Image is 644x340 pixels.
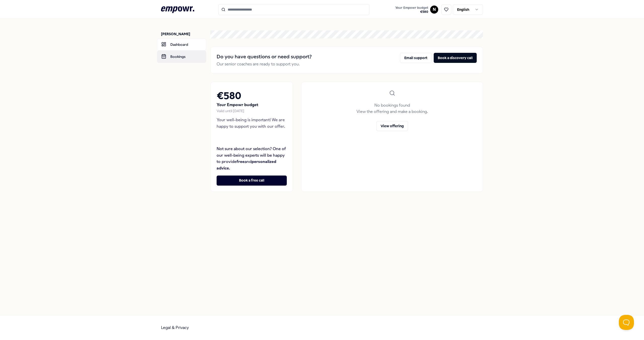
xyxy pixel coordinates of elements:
[217,88,287,104] h2: € 580
[218,4,369,15] input: Search for products, categories or subcategories
[393,4,430,15] a: Your Empowr budget€580
[236,159,245,164] strong: free
[376,121,408,131] button: View offering
[434,53,477,63] button: Book a discovery call
[161,325,189,330] a: Legal & Privacy
[217,61,312,67] p: Our senior coaches are ready to support you.
[217,117,287,130] p: Your well-being is important! We are happy to support you with our offer.
[395,10,428,14] span: € 580
[394,5,429,15] button: Your Empowr budget€580
[157,51,206,63] a: Bookings
[430,6,438,14] button: N
[400,53,432,67] a: Email support
[217,176,287,186] button: Book a free call
[217,102,287,108] p: Your Empowr budget
[217,146,287,171] p: Not sure about our selection? One of our well-being experts will be happy to provide and .
[356,102,428,115] p: No bookings found View the offering and make a booking.
[217,108,287,114] div: Valid until [DATE]
[400,53,432,63] button: Email support
[217,53,312,61] h2: Do you have questions or need support?
[157,38,206,51] a: Dashboard
[619,315,634,330] iframe: Help Scout Beacon - Open
[161,31,206,36] p: [PERSON_NAME]
[395,6,428,10] span: Your Empowr budget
